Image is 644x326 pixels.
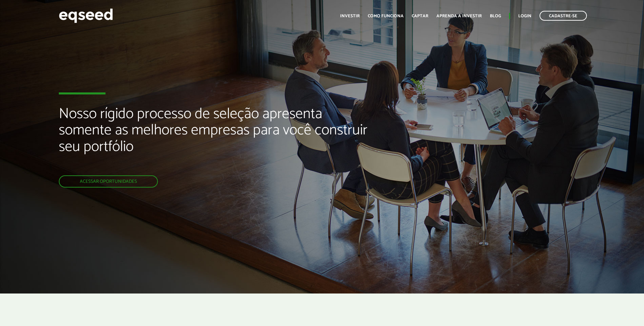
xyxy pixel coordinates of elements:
a: Blog [490,14,501,18]
a: Aprenda a investir [436,14,482,18]
img: EqSeed [59,7,113,25]
a: Login [518,14,531,18]
h2: Nosso rígido processo de seleção apresenta somente as melhores empresas para você construir seu p... [59,106,371,175]
a: Como funciona [368,14,404,18]
a: Cadastre-se [540,11,587,21]
a: Acessar oportunidades [59,175,158,188]
a: Investir [340,14,360,18]
a: Captar [412,14,428,18]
